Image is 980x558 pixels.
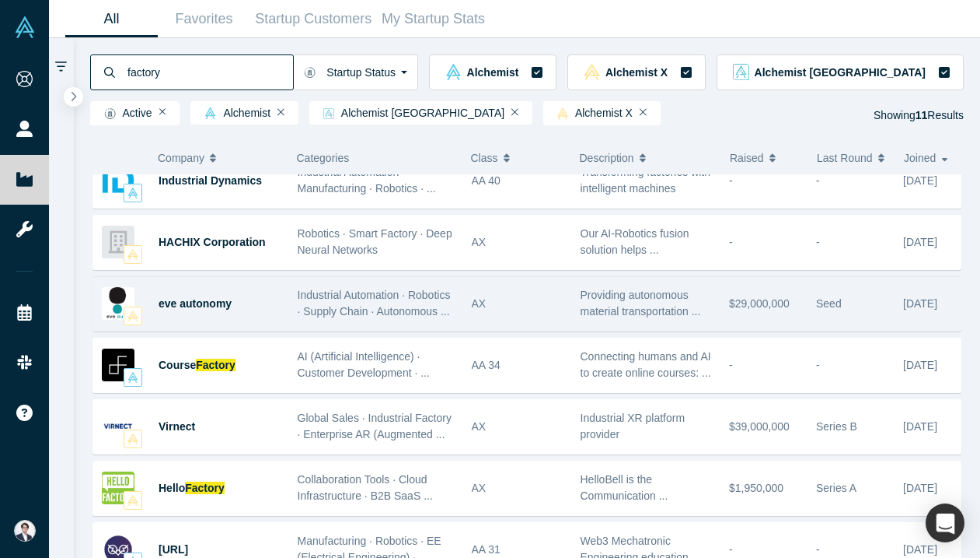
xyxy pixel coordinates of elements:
span: - [816,236,820,248]
span: $39,000,000 [729,420,790,433]
button: alchemist Vault LogoAlchemist [429,54,556,90]
a: All [65,1,158,37]
img: alchemistx Vault Logo [127,433,138,444]
img: eve autonomy's Logo [102,287,134,320]
span: [DATE] [903,420,937,433]
a: Virnect [159,420,195,433]
span: Course [159,359,196,371]
img: CourseFactory's Logo [102,349,134,381]
span: Factory [185,482,225,494]
a: [URL] [159,543,188,556]
span: HelloBell is the Communication ... [581,473,668,502]
a: Industrial Dynamics [159,174,262,187]
span: - [729,359,733,371]
span: Robotics · Smart Factory · Deep Neural Networks [298,227,452,256]
span: - [729,236,733,248]
div: AX [472,277,564,331]
span: [DATE] [903,543,937,556]
button: alchemistx Vault LogoAlchemist X [567,54,706,90]
a: Startup Customers [250,1,377,37]
img: alchemistx Vault Logo [127,249,138,260]
span: Active [97,107,152,120]
span: [DATE] [903,174,937,187]
input: Search by company name, class, customer, one-liner or category [126,54,293,90]
button: Remove Filter [640,107,647,118]
button: alchemist_aj Vault LogoAlchemist [GEOGRAPHIC_DATA] [717,54,964,90]
img: alchemist Vault Logo [204,107,216,119]
a: HelloFactory [159,482,225,494]
button: Company [158,142,272,174]
span: Alchemist [GEOGRAPHIC_DATA] [316,107,504,119]
span: Industrial XR platform provider [581,412,685,440]
span: Providing autonomous material transportation ... [581,289,701,318]
img: alchemist Vault Logo [127,372,138,383]
span: Factory [196,359,235,371]
img: alchemistx Vault Logo [127,495,138,506]
span: Alchemist [467,67,519,78]
button: Class [471,142,556,174]
span: [DATE] [903,236,937,248]
span: Showing Results [874,109,964,121]
a: eve autonomy [159,297,232,310]
span: [DATE] [903,359,937,371]
span: Last Round [817,142,873,174]
button: Startup Status [293,54,418,90]
span: $1,950,000 [729,482,783,494]
img: alchemist_aj Vault Logo [323,108,334,119]
span: - [816,174,820,187]
span: Class [471,142,498,174]
span: Company [158,142,204,174]
a: HACHIX Corporation [159,236,266,248]
img: alchemistx Vault Logo [584,64,600,80]
span: Collaboration Tools · Cloud Infrastructure · B2B SaaS ... [298,473,433,502]
span: Alchemist [GEOGRAPHIC_DATA] [755,67,926,78]
button: Remove Filter [511,107,518,118]
strong: 11 [915,109,928,121]
div: AX [472,216,564,269]
img: Eisuke Shimizu's Account [14,520,36,542]
div: AA 40 [472,154,564,208]
div: AA 34 [472,339,564,392]
a: CourseFactory [159,359,235,371]
span: Connecting humans and AI to create online courses: ... [581,350,711,379]
span: Global Sales · Industrial Factory · Enterprise AR (Augmented ... [298,412,452,440]
img: alchemist_aj Vault Logo [733,64,749,80]
img: alchemist Vault Logo [127,188,138,198]
img: alchemist Vault Logo [445,64,462,80]
img: Alchemist Vault Logo [14,16,36,38]
span: Seed [816,297,842,310]
span: $29,000,000 [729,297,790,310]
span: - [816,543,820,556]
img: HACHIX Corporation's Logo [102,226,134,258]
button: Last Round [817,142,888,174]
button: Description [580,142,714,174]
a: Favorites [158,1,250,37]
span: Our AI-Robotics fusion solution helps ... [581,227,689,256]
button: Remove Filter [277,107,284,118]
img: Industrial Dynamics's Logo [102,164,134,197]
span: AI (Artificial Intelligence) · Customer Development · ... [298,350,430,379]
span: Alchemist X [605,67,668,78]
button: Joined [904,142,953,174]
span: [DATE] [903,297,937,310]
span: Categories [297,152,350,164]
span: Joined [904,142,936,174]
div: AX [472,461,564,515]
img: Startup status [304,66,316,79]
img: HelloFactory's Logo [102,472,134,504]
img: Startup status [104,107,116,120]
button: Raised [730,142,800,174]
span: [DATE] [903,482,937,494]
span: Alchemist X [550,107,633,120]
span: - [729,174,733,187]
img: alchemistx Vault Logo [127,311,138,321]
span: Hello [159,482,185,494]
span: Description [580,142,634,174]
div: AX [472,400,564,454]
span: Series B [816,420,857,433]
